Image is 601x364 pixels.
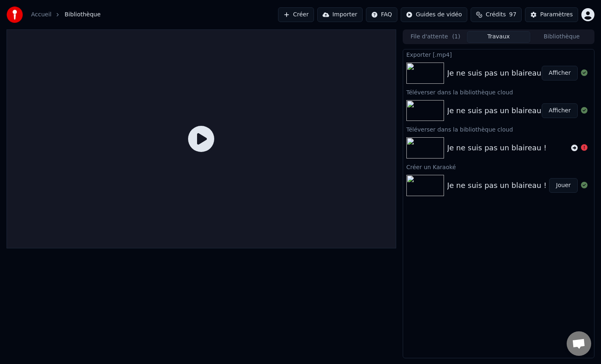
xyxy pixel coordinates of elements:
nav: breadcrumb [31,11,101,19]
span: Crédits [486,11,506,19]
div: Je ne suis pas un blaireau ! [447,67,547,79]
div: Créer un Karaoké [403,162,594,172]
div: Je ne suis pas un blaireau ! [447,180,547,191]
button: Importer [317,7,363,22]
span: 97 [509,11,516,19]
button: File d'attente [404,31,467,43]
button: Afficher [542,66,578,80]
button: Créer [278,7,314,22]
a: Accueil [31,11,52,19]
div: Téléverser dans la bibliothèque cloud [403,124,594,134]
span: Bibliothèque [65,11,101,19]
div: Je ne suis pas un blaireau ! [447,105,547,116]
a: Ouvrir le chat [567,331,591,356]
button: Travaux [467,31,530,43]
span: ( 1 ) [452,33,460,41]
button: Paramètres [525,7,578,22]
button: FAQ [366,7,397,22]
div: Paramètres [540,11,573,19]
button: Bibliothèque [530,31,593,43]
button: Jouer [549,178,578,193]
div: Téléverser dans la bibliothèque cloud [403,87,594,97]
img: youka [7,7,23,23]
button: Afficher [542,103,578,118]
button: Guides de vidéo [401,7,467,22]
div: Exporter [.mp4] [403,49,594,59]
button: Crédits97 [471,7,522,22]
div: Je ne suis pas un blaireau ! [447,142,547,154]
